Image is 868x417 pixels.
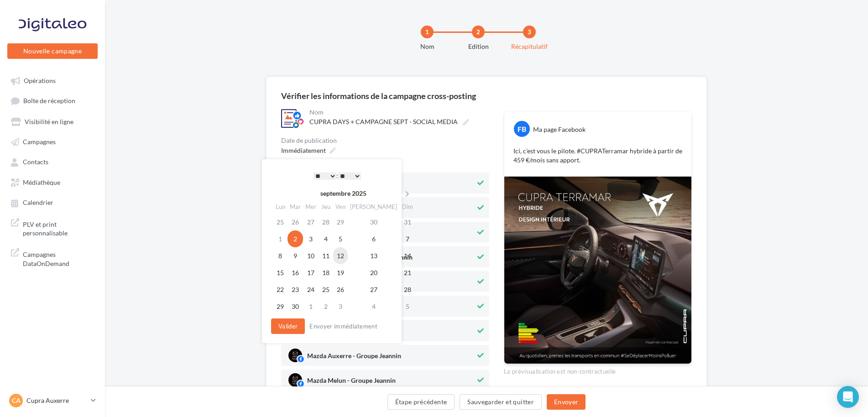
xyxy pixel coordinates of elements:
[504,364,692,376] div: La prévisualisation est non-contractuelle
[23,199,53,207] span: Calendrier
[288,200,303,214] th: Mar
[5,174,99,190] a: Médiathèque
[319,247,333,264] td: 11
[348,200,399,214] th: [PERSON_NAME]
[23,158,48,166] span: Contacts
[309,118,458,125] span: CUPRA DAYS + CAMPAGNE SEPT - SOCIAL MEDIA
[333,230,348,247] td: 5
[306,321,381,332] button: Envoyer immédiatement
[547,394,586,410] button: Envoyer
[399,281,415,298] td: 28
[399,298,415,315] td: 5
[348,247,399,264] td: 13
[273,214,288,230] td: 25
[309,109,487,115] div: Nom
[288,298,303,315] td: 30
[319,298,333,315] td: 2
[513,146,682,165] p: Ici, c’est vous le pilote. #CUPRATerramar hybride à partir de 459 €/mois sans apport.
[25,118,73,125] span: Visibilité en ligne
[348,298,399,315] td: 4
[319,214,333,230] td: 28
[514,121,530,137] div: FB
[303,281,319,298] td: 24
[303,200,319,214] th: Mer
[303,230,319,247] td: 3
[288,247,303,264] td: 9
[23,178,60,186] span: Médiathèque
[273,247,288,264] td: 8
[7,392,98,409] a: CA Cupra Auxerre
[303,264,319,281] td: 17
[23,97,75,105] span: Boîte de réception
[348,264,399,281] td: 20
[273,200,288,214] th: Lun
[288,187,399,200] th: septembre 2025
[333,281,348,298] td: 26
[348,214,399,230] td: 30
[273,298,288,315] td: 29
[7,43,98,59] button: Nouvelle campagne
[24,77,56,84] span: Opérations
[5,72,99,89] a: Opérations
[333,214,348,230] td: 29
[398,42,456,51] div: Nom
[307,353,401,363] span: Mazda Auxerre - Groupe Jeannin
[399,200,415,214] th: Dim
[333,264,348,281] td: 19
[421,26,434,38] div: 1
[5,133,99,150] a: Campagnes
[523,26,536,38] div: 3
[273,264,288,281] td: 15
[291,169,383,182] div: :
[533,125,586,134] div: Ma page Facebook
[387,394,455,410] button: Étape précédente
[5,194,99,210] a: Calendrier
[837,386,859,408] div: Open Intercom Messenger
[399,264,415,281] td: 21
[288,264,303,281] td: 16
[449,42,507,51] div: Edition
[399,247,415,264] td: 14
[303,247,319,264] td: 10
[12,396,21,405] span: CA
[319,281,333,298] td: 25
[460,394,542,410] button: Sauvegarder et quitter
[5,214,99,241] a: PLV et print personnalisable
[348,281,399,298] td: 27
[399,214,415,230] td: 31
[5,245,99,271] a: Campagnes DataOnDemand
[23,248,94,268] span: Campagnes DataOnDemand
[319,200,333,214] th: Jeu
[333,247,348,264] td: 12
[281,92,476,100] div: Vérifier les informations de la campagne cross-posting
[281,146,326,154] span: Immédiatement
[5,113,99,130] a: Visibilité en ligne
[333,200,348,214] th: Ven
[288,281,303,298] td: 23
[5,153,99,170] a: Contacts
[288,214,303,230] td: 26
[23,138,56,146] span: Campagnes
[281,137,489,144] div: Date de publication
[273,230,288,247] td: 1
[500,42,559,51] div: Récapitulatif
[271,318,305,334] button: Valider
[348,230,399,247] td: 6
[303,214,319,230] td: 27
[307,377,396,387] span: Mazda Melun - Groupe Jeannin
[399,230,415,247] td: 7
[472,26,485,38] div: 2
[288,230,303,247] td: 2
[333,298,348,315] td: 3
[303,298,319,315] td: 1
[26,396,87,405] p: Cupra Auxerre
[273,281,288,298] td: 22
[319,230,333,247] td: 4
[23,218,94,238] span: PLV et print personnalisable
[5,92,99,109] a: Boîte de réception
[319,264,333,281] td: 18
